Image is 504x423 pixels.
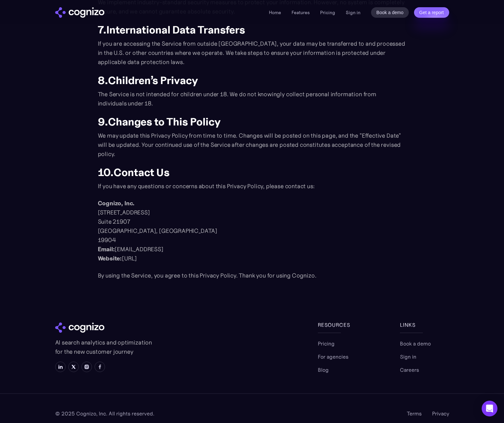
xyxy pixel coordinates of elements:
[114,166,170,179] strong: Contact Us
[318,340,335,347] a: Pricing
[318,366,329,374] a: Blog
[98,245,115,253] strong: Email:
[482,401,497,416] div: Open Intercom Messenger
[318,321,367,329] div: Resources
[371,7,409,18] a: Book a demo
[108,115,221,128] strong: Changes to This Policy
[98,167,406,178] h2: 10.
[98,182,406,191] p: If you have any questions or concerns about this Privacy Policy, please contact us:
[400,366,419,374] a: Careers
[292,10,310,15] a: Features
[55,338,154,356] p: AI search analytics and optimization for the new customer journey
[58,364,63,369] img: LinkedIn icon
[414,7,449,18] a: Get a report
[98,24,406,36] h2: 7.
[269,10,281,15] a: Home
[55,323,104,333] img: cognizo logo
[346,9,361,16] a: Sign in
[98,75,406,86] h2: 8.
[98,199,406,263] p: [STREET_ADDRESS] Suite 21907 [GEOGRAPHIC_DATA], [GEOGRAPHIC_DATA] 19904 [EMAIL_ADDRESS] [URL]
[320,10,335,15] a: Pricing
[98,116,406,128] h2: 9.
[98,131,406,159] p: We may update this Privacy Policy from time to time. Changes will be posted on this page, and the...
[55,7,104,18] a: home
[106,23,245,36] strong: International Data Transfers
[400,353,416,361] a: Sign in
[407,410,422,417] a: Terms
[400,321,449,329] div: links
[318,353,348,361] a: For agencies
[108,74,198,87] strong: Children’s Privacy
[98,255,122,262] strong: Website:
[98,199,135,207] strong: Cognizo, Inc.
[98,271,406,280] p: By using the Service, you agree to this Privacy Policy. Thank you for using Cognizo.
[55,410,154,417] div: © 2025 Cognizo, Inc. All rights reserved.
[98,90,406,108] p: The Service is not intended for children under 18. We do not knowingly collect personal informati...
[432,410,449,417] a: Privacy
[98,39,406,67] p: If you are accessing the Service from outside [GEOGRAPHIC_DATA], your data may be transferred to ...
[55,7,104,18] img: cognizo logo
[400,340,431,347] a: Book a demo
[71,364,76,369] img: X icon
